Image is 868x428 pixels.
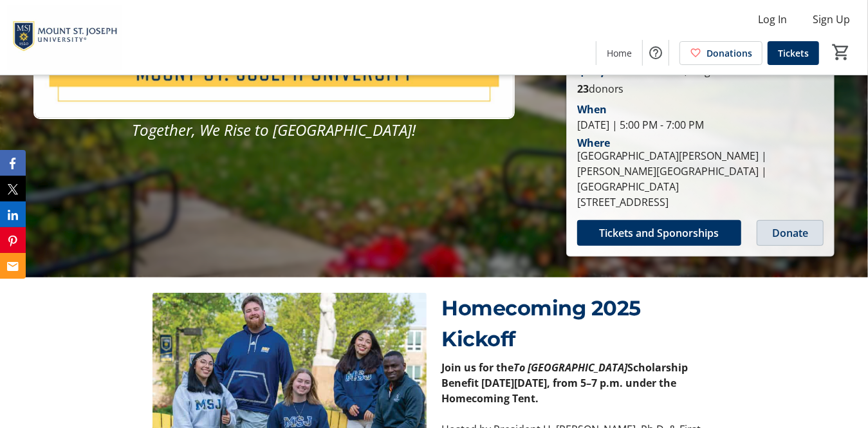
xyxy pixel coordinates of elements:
[643,40,669,66] button: Help
[577,148,824,194] div: [GEOGRAPHIC_DATA][PERSON_NAME] | [PERSON_NAME][GEOGRAPHIC_DATA] |[GEOGRAPHIC_DATA]
[133,119,416,140] em: Together, We Rise to [GEOGRAPHIC_DATA]!
[758,12,787,27] span: Log In
[706,46,752,60] span: Donations
[596,41,642,65] a: Home
[757,220,824,246] button: Donate
[829,41,853,64] button: Cart
[577,138,610,148] div: Where
[813,12,850,27] span: Sign Up
[577,194,824,210] div: [STREET_ADDRESS]
[607,46,632,60] span: Home
[577,220,742,246] button: Tickets and Sponorships
[442,293,716,355] p: Homecoming 2025 Kickoff
[679,41,762,65] a: Donations
[577,81,824,97] p: donors
[772,225,808,241] span: Donate
[802,9,860,30] button: Sign Up
[768,41,819,65] a: Tickets
[8,5,122,70] img: Mount St. Joseph University's Logo
[577,82,589,96] b: 23
[778,46,809,60] span: Tickets
[748,9,797,30] button: Log In
[600,225,719,241] span: Tickets and Sponorships
[577,117,824,133] div: [DATE] | 5:00 PM - 7:00 PM
[442,360,688,405] strong: Join us for the Scholarship Benefit [DATE][DATE], from 5–7 p.m. under the Homecoming Tent.
[577,102,607,117] div: When
[514,360,628,375] em: To [GEOGRAPHIC_DATA]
